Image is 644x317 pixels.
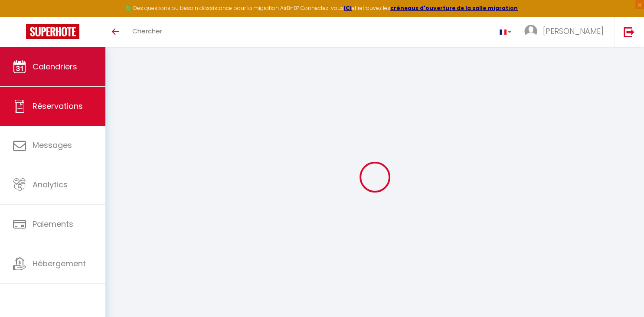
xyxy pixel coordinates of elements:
[543,26,604,36] span: [PERSON_NAME]
[33,61,77,72] span: Calendriers
[132,26,162,36] span: Chercher
[33,258,86,269] span: Hébergement
[33,140,72,150] span: Messages
[33,101,83,111] span: Réservations
[33,179,68,190] span: Analytics
[26,24,79,39] img: Super Booking
[518,17,615,47] a: ... [PERSON_NAME]
[33,219,73,229] span: Paiements
[344,4,352,12] a: ICI
[624,26,634,37] img: logout
[126,17,169,47] a: Chercher
[524,25,537,38] img: ...
[390,4,518,12] a: créneaux d'ouverture de la salle migration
